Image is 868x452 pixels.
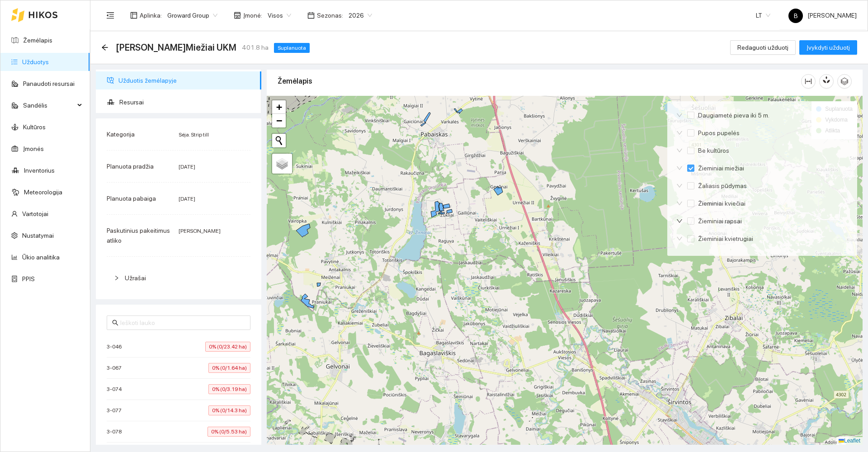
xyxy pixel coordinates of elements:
span: Žieminiai miežiai [694,163,748,173]
span: Paskutinius pakeitimus atliko [107,227,170,244]
span: 0% (0/5.53 ha) [208,427,250,437]
span: down [676,200,683,207]
span: [DATE] [179,164,195,170]
a: Meteorologija [24,188,62,196]
span: Be kultūros [694,146,733,155]
span: down [676,147,683,154]
a: Vartotojai [22,210,48,217]
a: PPIS [22,275,35,282]
span: B [794,9,798,23]
span: 0% (0/1.64 ha) [208,363,250,373]
input: Ieškoti lauko [120,318,245,328]
span: 2026 [349,9,372,22]
a: Nustatymai [22,232,54,239]
span: down [676,165,683,171]
span: 0% (0/23.42 ha) [205,342,250,352]
span: Groward Group [167,9,217,22]
span: 3-074 [107,385,126,394]
span: Pupos pupelės [694,128,743,138]
button: Įvykdyti užduotį [799,40,857,55]
span: LT [756,9,770,22]
span: Resursai [119,93,254,111]
span: [DATE] [179,196,195,202]
a: Ūkio analitika [22,254,60,261]
span: shop [234,12,241,19]
span: Visos [268,9,291,22]
span: arrow-left [101,44,108,51]
span: layout [130,12,137,19]
span: down [676,130,683,136]
span: Žieminiai kvietrugiai [694,234,757,244]
div: Žemėlapis [278,68,801,94]
span: [PERSON_NAME] [788,12,857,19]
span: 0% (0/3.19 ha) [208,384,250,394]
a: Zoom out [272,114,286,127]
a: Inventorius [24,167,55,174]
button: column-width [801,74,816,89]
span: Įmonė : [243,10,262,20]
span: calendar [307,12,315,19]
span: search [112,320,118,326]
span: 401.8 ha [242,42,269,52]
span: Suplanuota [274,43,310,53]
a: Panaudoti resursai [23,80,75,87]
span: Planuota pradžia [107,163,154,170]
span: Planuota pabaiga [107,195,156,202]
span: 3-067 [107,363,126,372]
span: Žaliasis pūdymas [694,181,750,191]
span: 3-078 [107,427,126,436]
span: + [276,101,282,113]
a: Žemėlapis [23,37,52,44]
span: down [676,218,683,224]
span: Sėja Ž.Miežiai UKM [116,40,236,55]
span: down [676,183,683,189]
span: Aplinka : [140,10,162,20]
span: Sėja. Strip till [179,132,209,138]
span: 3-077 [107,406,126,415]
span: Įvykdyti užduotį [807,42,850,52]
span: [PERSON_NAME] [179,228,221,234]
span: Daugiametė pieva iki 5 m. [694,110,773,120]
span: − [276,115,282,126]
span: column-width [802,78,815,85]
span: Užrašai [125,274,146,282]
span: down [676,235,683,242]
button: Redaguoti užduotį [730,40,796,55]
span: Sezonas : [317,10,343,20]
span: Redaguoti užduotį [737,42,788,52]
span: 3-046 [107,342,126,351]
a: Leaflet [839,438,860,444]
a: Įmonės [23,145,44,152]
span: Žieminiai kviečiai [694,198,749,208]
a: Užduotys [22,58,49,66]
button: Initiate a new search [272,134,286,147]
a: Zoom in [272,100,286,114]
span: Kategorija [107,131,135,138]
a: Kultūros [23,123,46,131]
span: menu-fold [106,11,114,19]
span: 0% (0/14.3 ha) [208,405,250,415]
span: down [676,112,683,118]
span: Žieminiai rapsai [694,216,745,226]
div: Atgal [101,44,108,52]
span: right [114,275,119,281]
div: Užrašai [107,268,250,288]
a: Redaguoti užduotį [730,44,796,51]
span: Užduotis žemėlapyje [118,71,254,89]
span: Sandėlis [23,96,75,114]
button: menu-fold [101,6,119,24]
a: Layers [272,154,292,174]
